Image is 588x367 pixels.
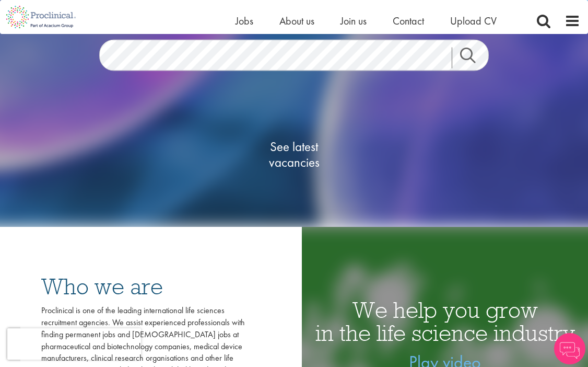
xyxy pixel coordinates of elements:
span: See latest vacancies [242,139,346,170]
h1: We help you grow in the life science industry [302,299,588,345]
iframe: reCAPTCHA [7,328,141,360]
img: Chatbot [554,333,585,364]
a: Upload CV [450,14,497,28]
h3: Who we are [41,275,245,298]
a: Join us [340,14,367,28]
a: Job search submit button [452,48,497,68]
a: Jobs [236,14,253,28]
a: About us [279,14,314,28]
a: See latestvacancies [242,97,346,212]
a: Contact [393,14,424,28]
